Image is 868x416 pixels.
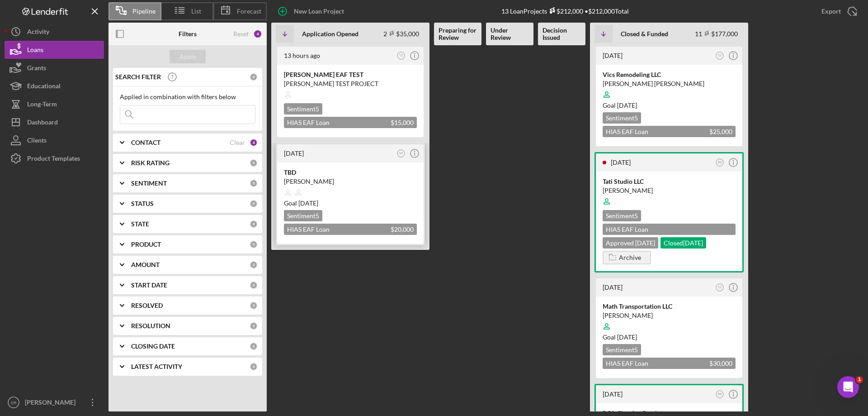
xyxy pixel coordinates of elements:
[284,52,320,59] time: 2025-10-14 14:20
[621,30,668,38] b: Closed & Funded
[603,302,736,311] div: Math Transportation LLC
[284,168,417,177] div: TBD
[603,126,736,137] div: HIAS EAF Loan Application_[US_STATE]
[250,342,258,350] div: 0
[284,149,304,157] time: 2025-10-10 19:06
[284,199,318,207] span: Goal
[5,95,104,113] button: Long-Term
[812,2,863,20] button: Export
[603,283,623,291] time: 2025-07-30 20:11
[603,70,736,79] div: Vics Remodeling LLC
[284,103,322,115] div: Sentiment 5
[594,277,744,379] a: [DATE]TDMath Transportation LLC[PERSON_NAME]Goal [DATE]Sentiment5HIAS EAF Loan Application_[US_ST...
[233,30,249,38] div: Reset
[250,261,258,269] div: 0
[5,131,104,149] button: Clients
[294,2,344,20] div: New Loan Project
[395,50,407,62] button: TD
[660,237,706,249] div: Closed [DATE]
[131,261,160,268] b: AMOUNT
[27,59,46,79] div: Grants
[131,343,175,350] b: CLOSING DATE
[603,224,736,235] div: HIAS EAF Loan Application_[US_STATE] $2,000
[542,27,581,41] b: Decision Issued
[179,30,197,38] b: Filters
[391,225,414,233] span: $20,000
[10,400,16,405] text: SR
[399,152,403,155] text: SR
[603,52,623,59] time: 2025-08-19 18:06
[27,41,43,61] div: Loans
[714,388,726,401] button: BM
[284,210,322,221] div: Sentiment 5
[284,117,417,128] div: HIAS EAF Loan Application_[US_STATE]
[276,45,425,139] a: 13 hours agoTD[PERSON_NAME] EAF TEST[PERSON_NAME] TEST PROJECTSentiment5HIAS EAF Loan Application...
[179,50,196,63] div: Apply
[603,237,658,249] div: Approved [DATE]
[5,113,104,131] button: Dashboard
[302,30,359,38] b: Application Opened
[709,359,732,367] span: $30,000
[250,220,258,228] div: 0
[131,363,182,370] b: LATEST ACTIVITY
[5,41,104,59] button: Loans
[439,27,477,41] b: Preparing for Review
[501,7,629,15] div: 13 Loan Projects • $212,000 Total
[714,282,726,294] button: TD
[23,393,81,414] div: [PERSON_NAME]
[603,333,637,341] span: Goal
[395,148,407,160] button: SR
[718,286,722,289] text: TD
[284,79,417,88] div: [PERSON_NAME] TEST PROJECT
[718,54,722,57] text: TD
[5,59,104,77] a: Grants
[5,23,104,41] button: Activity
[391,119,414,126] span: $15,000
[191,8,201,15] span: List
[250,159,258,167] div: 0
[27,77,61,97] div: Educational
[603,186,736,195] div: [PERSON_NAME]
[132,8,156,15] span: Pipeline
[284,70,417,79] div: [PERSON_NAME] EAF TEST
[5,77,104,95] button: Educational
[611,158,631,166] time: 2025-08-17 03:32
[250,322,258,330] div: 0
[250,200,258,208] div: 0
[547,7,583,15] div: $212,000
[603,344,641,355] div: Sentiment 5
[131,282,167,289] b: START DATE
[603,390,623,398] time: 2025-06-03 18:35
[491,27,529,41] b: Under Review
[619,251,641,264] div: Archive
[603,79,736,88] div: [PERSON_NAME] [PERSON_NAME]
[603,251,651,264] button: Archive
[131,159,170,167] b: RISK RATING
[131,200,154,207] b: STATUS
[120,93,255,100] div: Applied in combination with filters below
[709,128,732,135] span: $25,000
[131,220,149,228] b: STATE
[5,149,104,167] button: Product Templates
[603,101,637,109] span: Goal
[695,30,738,38] div: 11 $177,000
[617,333,637,341] time: 10/19/2025
[170,50,206,63] button: Apply
[594,45,744,148] a: [DATE]TDVics Remodeling LLC[PERSON_NAME] [PERSON_NAME]Goal [DATE]Sentiment5HIAS EAF Loan Applicat...
[131,302,163,309] b: RESOLVED
[250,363,258,371] div: 0
[276,143,425,245] a: [DATE]SRTBD[PERSON_NAME]Goal [DATE]Sentiment5HIAS EAF Loan Application_[US_STATE] $20,000
[603,358,736,369] div: HIAS EAF Loan Application_[US_STATE]
[250,179,258,187] div: 0
[250,281,258,289] div: 0
[131,139,160,146] b: CONTACT
[714,50,726,62] button: TD
[383,30,419,38] div: 2 $35,000
[250,240,258,249] div: 0
[603,311,736,320] div: [PERSON_NAME]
